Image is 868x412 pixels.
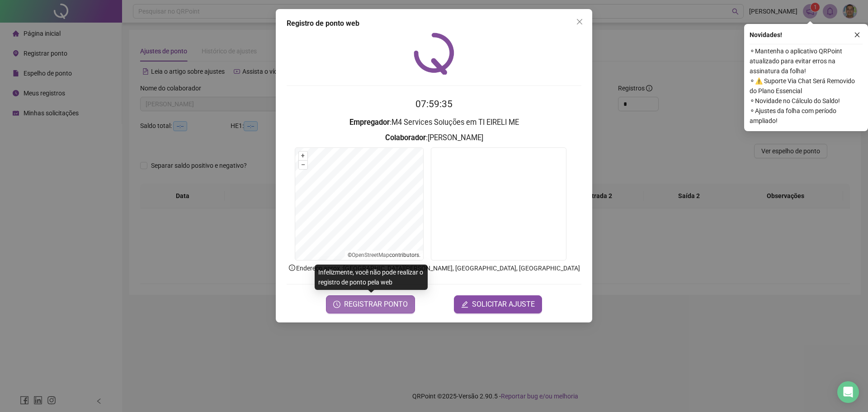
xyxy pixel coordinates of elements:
[414,33,454,75] img: QRPoint
[385,133,426,142] strong: Colaborador
[854,32,860,38] span: close
[333,301,340,308] span: clock-circle
[454,295,542,313] button: editSOLICITAR AJUSTE
[348,252,420,258] li: © contributors.
[287,117,581,128] h3: : M4 Services Soluções em TI EIRELI ME
[415,99,453,109] time: 07:59:35
[287,132,581,144] h3: : [PERSON_NAME]
[315,265,428,290] div: Infelizmente, você não pode realizar o registro de ponto pela web
[750,96,863,106] span: ⚬ Novidade no Cálculo do Saldo!
[288,264,296,272] span: info-circle
[349,118,390,127] strong: Empregador
[750,30,782,40] span: Novidades !
[352,252,389,258] a: OpenStreetMap
[344,299,408,310] span: REGISTRAR PONTO
[472,299,535,310] span: SOLICITAR AJUSTE
[461,301,468,308] span: edit
[750,76,863,96] span: ⚬ ⚠️ Suporte Via Chat Será Removido do Plano Essencial
[576,18,583,25] span: close
[299,161,307,169] button: –
[750,106,863,126] span: ⚬ Ajustes da folha com período ampliado!
[299,152,307,160] button: +
[572,14,587,29] button: Close
[287,18,581,29] div: Registro de ponto web
[326,295,415,313] button: REGISTRAR PONTO
[287,263,581,273] p: Endereço aprox. : [GEOGRAPHIC_DATA][PERSON_NAME], [GEOGRAPHIC_DATA], [GEOGRAPHIC_DATA]
[750,46,863,76] span: ⚬ Mantenha o aplicativo QRPoint atualizado para evitar erros na assinatura da folha!
[837,381,859,403] div: Open Intercom Messenger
